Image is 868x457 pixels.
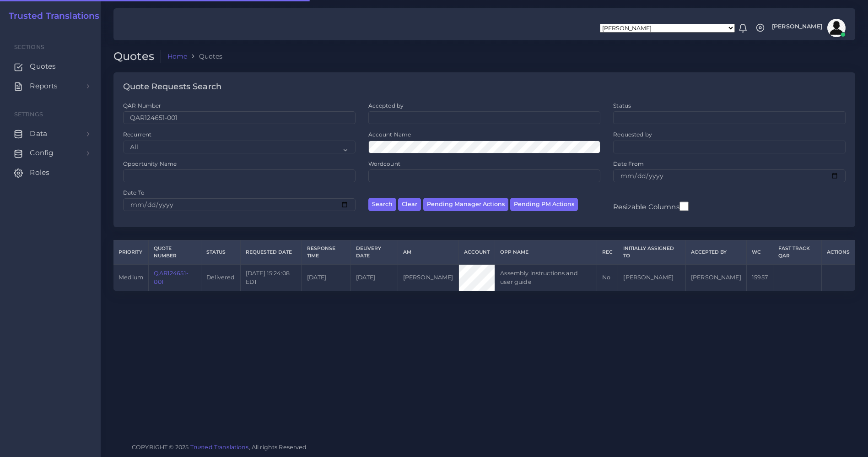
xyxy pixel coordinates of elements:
td: No [597,264,618,291]
th: Delivery Date [350,240,398,264]
h4: Quote Requests Search [123,82,221,92]
a: [PERSON_NAME]avatar [767,19,849,37]
span: Sections [14,44,44,50]
label: Wordcount [368,160,400,168]
h2: Quotes [113,50,161,63]
span: [PERSON_NAME] [772,24,822,30]
td: [PERSON_NAME] [618,264,686,291]
a: Roles [7,163,94,182]
label: Date To [123,189,145,196]
th: Quote Number [149,240,201,264]
a: Quotes [7,57,94,76]
th: Fast Track QAR [773,240,822,264]
span: Data [30,129,47,139]
li: Quotes [187,52,222,61]
a: Trusted Translations [2,11,100,22]
label: Date From [613,160,644,168]
label: Recurrent [123,131,151,138]
th: Requested Date [240,240,302,264]
a: Trusted Translations [190,444,249,451]
img: avatar [827,19,846,37]
a: QAR124651-001 [154,270,188,285]
th: Initially Assigned to [618,240,686,264]
button: Search [368,198,396,211]
a: Home [167,52,188,61]
td: [PERSON_NAME] [685,264,746,291]
th: Priority [113,240,149,264]
span: medium [119,274,143,281]
th: Account [458,240,495,264]
span: , All rights Reserved [249,442,307,452]
label: Opportunity Name [123,160,177,168]
label: Account Name [368,131,411,138]
a: Config [7,143,94,163]
label: Accepted by [368,102,404,109]
button: Clear [398,198,421,211]
span: Roles [30,168,49,178]
td: Delivered [201,264,241,291]
span: Config [30,148,54,158]
td: [DATE] [302,264,350,291]
button: Pending Manager Actions [423,198,508,211]
a: Data [7,124,94,143]
span: Reports [30,81,58,91]
td: [PERSON_NAME] [398,264,458,291]
th: Status [201,240,241,264]
span: Quotes [30,61,56,71]
label: QAR Number [123,102,161,109]
th: WC [746,240,773,264]
td: [DATE] 15:24:08 EDT [240,264,302,291]
a: Reports [7,76,94,96]
button: Pending PM Actions [510,198,578,211]
th: Response Time [302,240,350,264]
th: AM [398,240,458,264]
th: Actions [821,240,855,264]
label: Requested by [613,131,652,138]
td: Assembly instructions and user guide [495,264,597,291]
th: Accepted by [685,240,746,264]
span: Settings [14,111,43,118]
label: Status [613,102,631,109]
span: COPYRIGHT © 2025 [132,442,307,452]
td: 15957 [746,264,773,291]
th: REC [597,240,618,264]
th: Opp Name [495,240,597,264]
input: Resizable Columns [679,201,689,212]
label: Resizable Columns [613,201,688,212]
td: [DATE] [350,264,398,291]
